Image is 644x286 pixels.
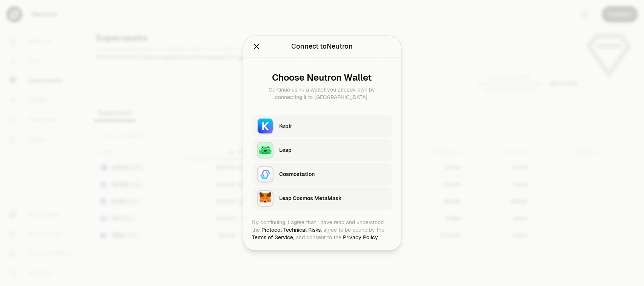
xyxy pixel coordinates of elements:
div: By continuing, I agree that I have read and understood the agree to be bound by the and consent t... [252,219,392,241]
img: Cosmostation [257,166,274,182]
div: Cosmostation [280,170,387,178]
a: Privacy Policy. [343,234,379,241]
div: Connect to Neutron [291,41,353,52]
button: CosmostationCosmostation [252,163,392,185]
div: Leap [280,146,387,154]
a: Terms of Service, [252,234,295,241]
img: Leap [257,142,274,158]
img: Keplr [257,118,274,134]
img: Leap Cosmos MetaMask [257,190,274,206]
button: KeplrKeplr [252,115,392,137]
button: LeapLeap [252,139,392,161]
button: Leap Cosmos MetaMaskLeap Cosmos MetaMask [252,187,392,210]
div: Keplr [280,122,387,130]
a: Protocol Technical Risks, [262,226,322,233]
div: Leap Cosmos MetaMask [280,194,387,202]
button: Close [252,41,261,52]
div: Continue using a wallet you already own by connecting it to [GEOGRAPHIC_DATA]. [258,86,386,101]
div: Choose Neutron Wallet [258,72,386,83]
